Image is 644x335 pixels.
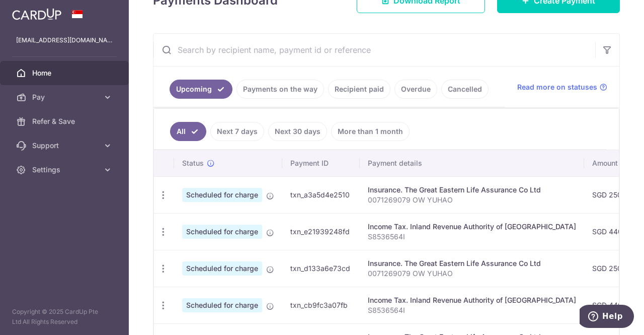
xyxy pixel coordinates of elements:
td: SGD 250.00 [584,176,641,213]
span: Scheduled for charge [182,225,262,239]
a: Read more on statuses [517,82,607,92]
a: More than 1 month [331,122,410,141]
div: Insurance. The Great Eastern Life Assurance Co Ltd [368,258,576,269]
span: Refer & Save [32,116,99,126]
p: [EMAIL_ADDRESS][DOMAIN_NAME] [16,35,113,45]
td: txn_cb9fc3a07fb [282,287,360,323]
div: Insurance. The Great Eastern Life Assurance Co Ltd [368,185,576,195]
span: Pay [32,92,99,102]
p: S8536564I [368,232,576,242]
a: Recipient paid [328,80,390,99]
div: Income Tax. Inland Revenue Authority of [GEOGRAPHIC_DATA] [368,222,576,232]
span: Support [32,141,99,151]
span: Settings [32,165,99,175]
span: Scheduled for charge [182,261,262,276]
a: Upcoming [170,80,232,99]
td: SGD 250.00 [584,250,641,287]
td: txn_e21939248fd [282,213,360,250]
img: CardUp [12,8,61,20]
p: 0071269079 OW YUHAO [368,195,576,205]
input: Search by recipient name, payment id or reference [153,34,595,66]
span: Scheduled for charge [182,298,262,312]
td: SGD 440.54 [584,213,641,250]
td: txn_a3a5d4e2510 [282,176,360,213]
td: SGD 440.54 [584,287,641,323]
span: Status [182,158,204,168]
div: Income Tax. Inland Revenue Authority of [GEOGRAPHIC_DATA] [368,295,576,305]
a: Next 30 days [268,122,327,141]
span: Read more on statuses [517,82,597,92]
th: Payment details [360,150,584,176]
p: S8536564I [368,305,576,315]
a: Overdue [394,80,437,99]
span: Amount [592,158,618,168]
th: Payment ID [282,150,360,176]
span: Scheduled for charge [182,188,262,202]
a: Next 7 days [210,122,264,141]
iframe: Opens a widget where you can find more information [580,305,634,330]
p: 0071269079 OW YUHAO [368,269,576,279]
a: Cancelled [441,80,489,99]
a: All [170,122,206,141]
a: Payments on the way [236,80,324,99]
td: txn_d133a6e73cd [282,250,360,287]
span: Home [32,68,99,78]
